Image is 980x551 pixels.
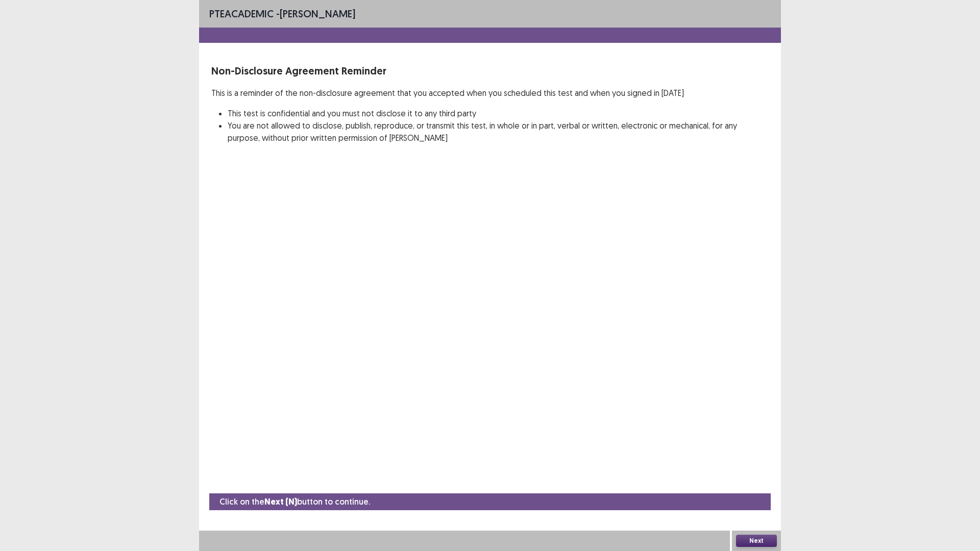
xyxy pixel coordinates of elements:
[736,535,777,547] button: Next
[211,63,769,79] p: Non-Disclosure Agreement Reminder
[219,495,370,508] p: Click on the button to continue.
[264,496,297,507] strong: Next (N)
[228,107,769,119] li: This test is confidential and you must not disclose it to any third party
[209,6,355,21] p: - [PERSON_NAME]
[209,7,274,20] span: PTE academic
[211,87,769,99] p: This is a reminder of the non-disclosure agreement that you accepted when you scheduled this test...
[228,119,769,144] li: You are not allowed to disclose, publish, reproduce, or transmit this test, in whole or in part, ...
